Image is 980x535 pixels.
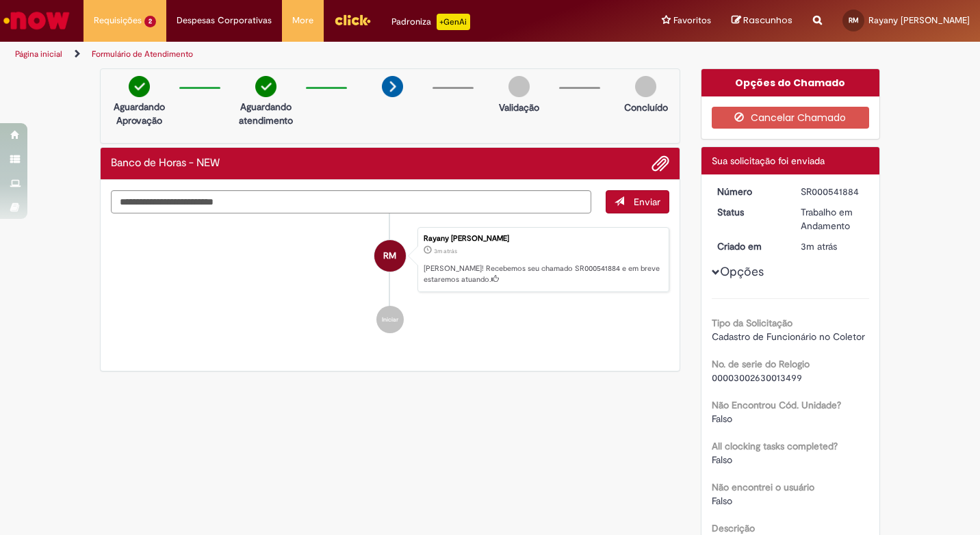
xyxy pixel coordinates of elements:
span: RM [383,239,396,272]
span: 2 [144,16,156,27]
time: 29/08/2025 15:53:28 [801,240,837,252]
span: Falso [712,495,732,507]
img: check-circle-green.png [129,76,150,97]
span: 00003002630013499 [712,371,802,384]
b: Descrição [712,522,755,534]
time: 29/08/2025 15:53:28 [434,247,457,255]
h2: Banco de Horas - NEW Histórico de tíquete [111,157,220,170]
span: Cadastro de Funcionário no Coletor [712,330,865,343]
span: Falso [712,413,732,425]
div: Padroniza [391,14,470,30]
span: More [292,14,313,27]
li: Rayany Felipe De Macena [111,227,669,293]
b: No. de serie do Relogio [712,358,810,370]
ul: Trilhas de página [10,42,643,67]
p: Concluído [624,101,668,114]
span: Sua solicitação foi enviada [712,155,825,167]
button: Cancelar Chamado [712,107,870,129]
img: ServiceNow [1,7,72,34]
p: Aguardando Aprovação [106,100,172,127]
dt: Número [707,185,791,198]
img: click_logo_yellow_360x200.png [334,10,371,30]
span: Requisições [94,14,142,27]
p: +GenAi [437,14,470,30]
dt: Status [707,205,791,219]
a: Formulário de Atendimento [92,49,193,60]
p: Aguardando atendimento [233,100,299,127]
span: 3m atrás [801,240,837,252]
a: Rascunhos [732,14,792,27]
img: check-circle-green.png [255,76,276,97]
span: Favoritos [673,14,711,27]
div: 29/08/2025 15:53:28 [801,239,864,253]
a: Página inicial [15,49,62,60]
span: 3m atrás [434,247,457,255]
p: Validação [499,101,539,114]
span: Falso [712,454,732,466]
div: Opções do Chamado [701,69,880,96]
span: Rayany [PERSON_NAME] [868,14,970,26]
span: Enviar [634,196,660,208]
div: Rayany [PERSON_NAME] [424,235,662,243]
p: [PERSON_NAME]! Recebemos seu chamado SR000541884 e em breve estaremos atuando. [424,263,662,285]
dt: Criado em [707,239,791,253]
span: RM [849,16,859,25]
span: Despesas Corporativas [177,14,272,27]
button: Adicionar anexos [652,155,669,172]
div: Trabalho em Andamento [801,205,864,233]
img: img-circle-grey.png [508,76,530,97]
img: img-circle-grey.png [635,76,656,97]
b: Não encontrei o usuário [712,481,814,493]
b: Tipo da Solicitação [712,317,792,329]
button: Enviar [606,190,669,213]
div: Rayany Felipe De Macena [374,240,406,272]
span: Rascunhos [743,14,792,27]
textarea: Digite sua mensagem aqui... [111,190,591,213]
ul: Histórico de tíquete [111,213,669,348]
div: SR000541884 [801,185,864,198]
b: Não Encontrou Cód. Unidade? [712,399,841,411]
b: All clocking tasks completed? [712,440,838,452]
img: arrow-next.png [382,76,403,97]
